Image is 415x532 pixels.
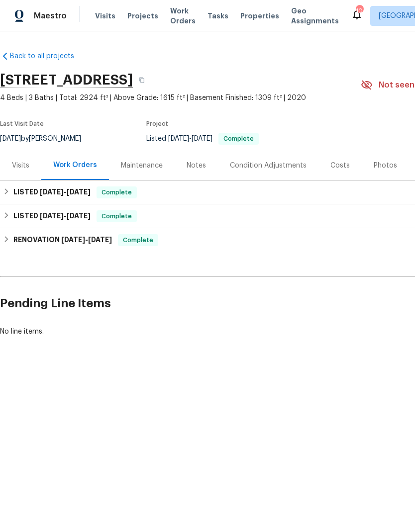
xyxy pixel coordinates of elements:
[13,210,91,222] h6: LISTED
[374,161,397,171] div: Photos
[95,11,115,21] span: Visits
[98,211,136,221] span: Complete
[40,188,91,195] span: -
[34,11,67,21] span: Maestro
[168,135,212,142] span: -
[240,11,279,21] span: Properties
[119,235,157,245] span: Complete
[67,188,91,195] span: [DATE]
[187,161,206,171] div: Notes
[61,236,85,243] span: [DATE]
[356,6,363,16] div: 10
[146,121,168,127] span: Project
[98,187,136,197] span: Complete
[40,188,64,195] span: [DATE]
[13,234,112,246] h6: RENOVATION
[330,161,350,171] div: Costs
[53,160,97,170] div: Work Orders
[207,12,228,19] span: Tasks
[12,161,29,171] div: Visits
[127,11,158,21] span: Projects
[230,161,307,171] div: Condition Adjustments
[146,135,259,142] span: Listed
[291,6,339,26] span: Geo Assignments
[219,136,258,142] span: Complete
[13,186,91,198] h6: LISTED
[121,161,163,171] div: Maintenance
[170,6,196,26] span: Work Orders
[133,71,151,89] button: Copy Address
[40,212,91,219] span: -
[168,135,189,142] span: [DATE]
[61,236,112,243] span: -
[40,212,64,219] span: [DATE]
[88,236,112,243] span: [DATE]
[67,212,91,219] span: [DATE]
[192,135,212,142] span: [DATE]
